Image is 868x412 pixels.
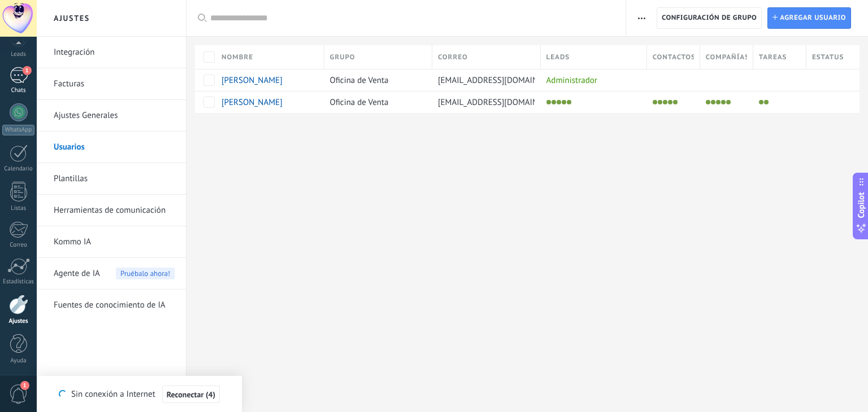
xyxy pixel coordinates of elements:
span: Nombre [222,52,253,63]
a: Kommo IA [54,226,175,258]
div: Oficina de Venta [324,69,427,91]
div: Listas [2,205,35,212]
span: Agregar usuario [780,8,846,28]
span: Contactos [653,52,694,63]
div: Ajustes [2,318,35,325]
div: Estadísticas [2,278,35,286]
a: Integración [54,37,175,68]
li: Instalar [653,100,657,104]
span: Tareas [759,52,787,63]
div: Sin conexión a Internet [59,385,220,404]
span: Leads [546,52,570,63]
button: Reconectar (4) [162,385,220,404]
li: Editar [557,100,561,104]
li: Examinar [711,100,715,104]
span: Oficina de Venta [330,97,389,108]
span: Configuración de grupo [662,8,757,28]
a: Fuentes de conocimiento de IA [54,290,175,321]
a: Agregar usuario [767,7,851,29]
li: Exportar [567,100,571,104]
div: Leads [2,51,35,58]
span: 1 [23,66,32,75]
span: Agente de IA [54,258,100,290]
li: Usuarios [37,132,186,163]
li: Plantillas [37,163,186,195]
span: [EMAIL_ADDRESS][DOMAIN_NAME] [438,75,566,86]
li: Eliminar [764,100,769,104]
div: Oficina de Venta [324,91,427,113]
div: Ayuda [2,357,35,365]
li: Exportar [726,100,731,104]
li: Eliminar [721,100,726,104]
span: Grupo [330,52,355,63]
div: Chats [2,87,35,94]
li: Examinar [658,100,662,104]
div: Calendario [2,165,35,173]
li: Instalar [706,100,710,104]
li: Editar [663,100,667,104]
li: Examinar [552,100,556,104]
li: Integración [37,37,186,68]
span: Copilot [856,192,867,218]
button: Configuración de grupo [657,7,762,29]
span: Compañías [706,52,747,63]
a: Herramientas de comunicación [54,195,175,226]
span: Pruébalo ahora! [116,268,175,279]
li: Facturas [37,68,186,100]
div: Administrador [541,69,641,91]
li: Fuentes de conocimiento de IA [37,290,186,321]
li: Eliminar [562,100,566,104]
li: Editar [759,100,763,104]
li: Editar [716,100,721,104]
a: Facturas [54,68,175,100]
span: Estatus [812,52,844,63]
span: Correo [438,52,468,63]
span: 1 [20,381,29,390]
div: Correo [2,242,35,249]
span: [EMAIL_ADDRESS][DOMAIN_NAME] [438,97,566,108]
li: Ajustes Generales [37,100,186,132]
li: Agente de IA [37,258,186,290]
span: Kevin [222,97,283,108]
span: Sandra Gomez [222,75,283,86]
li: Instalar [546,100,551,104]
li: Herramientas de comunicación [37,195,186,226]
a: Usuarios [54,132,175,163]
li: Exportar [673,100,678,104]
a: Agente de IAPruébalo ahora! [54,258,175,290]
span: Oficina de Venta [330,75,389,86]
span: Reconectar (4) [167,391,215,398]
li: Eliminar [668,100,672,104]
li: Kommo IA [37,226,186,258]
button: Más [633,7,650,29]
div: WhatsApp [2,125,34,135]
a: Plantillas [54,163,175,195]
a: Ajustes Generales [54,100,175,132]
